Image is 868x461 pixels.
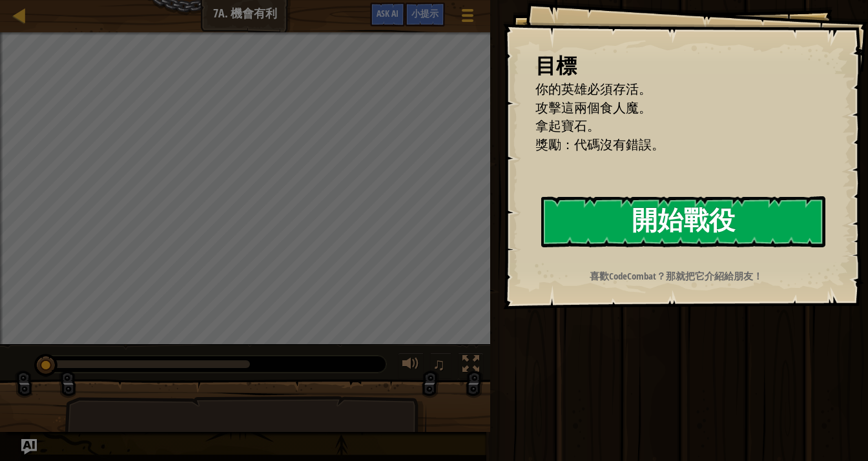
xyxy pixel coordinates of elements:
[519,99,820,118] li: 攻擊這兩個食人魔。
[458,353,484,379] button: 切換全螢幕
[535,80,652,97] span: 你的英雄必須存活。
[590,269,763,283] strong: 喜歡CodeCombat？那就把它介紹給朋友！
[451,3,484,33] button: 顯示遊戲選單
[519,80,820,99] li: 你的英雄必須存活。
[541,196,825,247] button: 開始戰役
[535,117,600,134] span: 拿起寶石。
[519,117,820,136] li: 拿起寶石。
[519,136,820,154] li: 獎勵：代碼沒有錯誤。
[377,7,398,19] span: Ask AI
[433,354,446,374] span: ♫
[411,7,439,19] span: 小提示
[370,3,405,26] button: Ask AI
[398,353,424,379] button: 調整音量
[21,439,37,455] button: Ask AI
[535,136,665,153] span: 獎勵：代碼沒有錯誤。
[535,99,652,116] span: 攻擊這兩個食人魔。
[535,51,823,81] div: 目標
[430,353,452,379] button: ♫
